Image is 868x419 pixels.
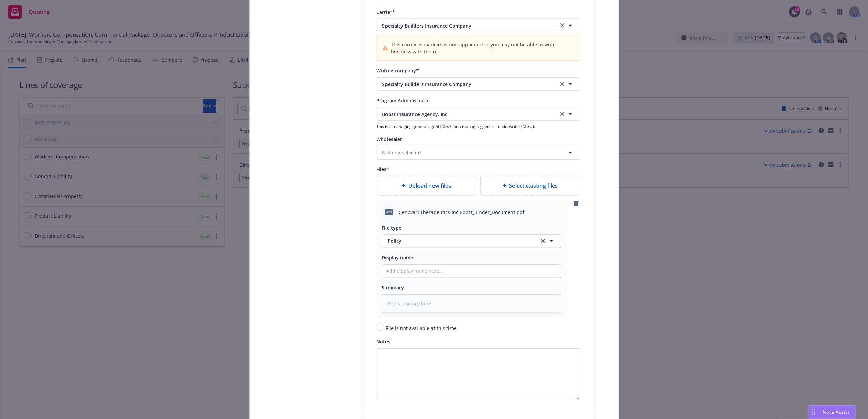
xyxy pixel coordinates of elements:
[399,208,525,216] span: Cenovari Therapeutics Inc Boost_Binder_Document.pdf
[382,149,421,156] span: Nothing selected
[809,405,856,419] button: Nova Assist
[509,182,558,190] span: Select existing files
[558,80,566,88] a: clear selection
[386,325,457,331] span: File is not available at this time
[377,9,395,15] span: Carrier*
[377,338,391,345] span: Notes
[391,41,574,55] span: This carrier is marked as non-appointed so you may not be able to write business with them.
[382,234,561,248] button: Policyclear selection
[382,111,548,118] span: Boost Insurance Agency, Inc.
[377,77,580,91] button: Specialty Builders Insurance Companyclear selection
[382,224,402,231] span: File type
[382,284,404,291] span: Summary
[382,254,413,261] span: Display name
[558,21,566,30] a: clear selection
[558,110,566,118] a: clear selection
[823,409,850,415] span: Nova Assist
[377,123,580,129] span: This is a managing general agent (MGA) or a managing general underwriter (MGU).
[377,107,580,121] button: Boost Insurance Agency, Inc.clear selection
[388,237,531,245] span: Policy
[382,81,548,88] span: Specialty Builders Insurance Company
[408,182,451,190] span: Upload new files
[377,146,580,160] button: Nothing selected
[377,166,390,172] span: Files*
[377,19,580,32] button: Specialty Builders Insurance Companyclear selection
[377,67,419,74] span: Writing company*
[377,136,403,143] span: Wholesaler
[809,406,818,419] div: Drag to move
[382,265,561,278] input: Add display name here...
[572,200,580,208] a: remove
[539,237,547,245] a: clear selection
[377,176,476,196] div: Upload new files
[382,22,548,29] span: Specialty Builders Insurance Company
[385,209,393,215] span: pdf
[480,176,580,196] div: Select existing files
[377,97,431,104] span: Program Administrator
